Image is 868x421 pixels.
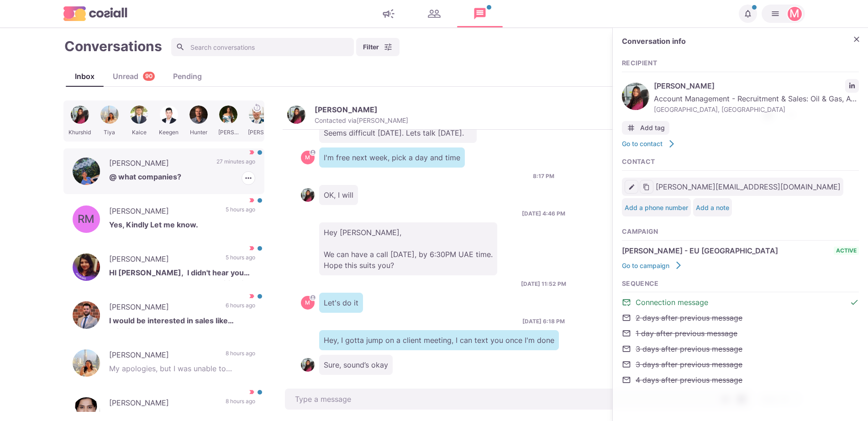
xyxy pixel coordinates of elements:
button: Add a note [696,204,729,211]
p: OK, I will [319,185,358,205]
p: 8 hours ago [226,397,255,411]
a: Go to campaign [622,261,683,270]
p: [PERSON_NAME] [315,105,378,114]
p: [PERSON_NAME] [109,205,216,219]
span: Connection message [636,297,708,308]
span: active [834,247,859,255]
button: Martin [762,5,805,23]
p: Hey [PERSON_NAME], We can have a call [DATE], by 6:30PM UAE time. Hope this suits you? [319,222,497,275]
p: My apologies, but I was unable to respond promptly due to prior commitments. [109,363,255,377]
img: logo [63,6,127,21]
img: Khurshid Ahmed [287,105,305,124]
p: 5 hours ago [226,253,255,267]
p: 90 [145,72,153,81]
input: Search conversations [171,38,354,56]
h3: Sequence [622,280,859,288]
p: [PERSON_NAME] [109,349,216,363]
h1: Conversations [64,38,162,54]
div: Martin [305,155,310,160]
img: Prachi Mittal [73,253,100,281]
span: Account Management - Recruitment & Sales: Oil & Gas, Aviation, Infrastructure, Renewable Energy. ... [654,93,859,104]
h3: Campaign [622,228,859,236]
span: 3 days after previous message [636,343,742,354]
svg: avatar [310,295,315,300]
img: Khurshid Ahmed [301,358,315,372]
p: Contacted via [PERSON_NAME] [315,116,408,125]
p: Let's do it [319,293,363,313]
span: 4 days after previous message [636,374,742,385]
p: [PERSON_NAME] [109,158,207,171]
p: [DATE] 4:46 PM [522,210,565,218]
span: 1 day after previous message [636,328,737,339]
button: Add a phone number [625,204,688,211]
p: Sure, sound’s okay [319,355,393,375]
p: I'm free next week, pick a day and time [319,147,465,168]
div: Rohit Metkar [78,214,95,225]
button: Notifications [739,5,757,23]
p: [PERSON_NAME] [109,397,216,411]
p: [PERSON_NAME] [109,301,216,315]
img: Olivia Hires [73,158,100,185]
div: Martin [305,300,310,305]
svg: avatar [310,150,315,155]
p: I would be interested in sales like bringing in new logos, account retention/growth or customer s... [109,315,255,329]
img: Hari Jakllari [73,301,100,329]
div: Martin [789,8,800,19]
span: [PERSON_NAME] [654,80,841,91]
button: Edit [625,180,638,194]
button: Add tag [622,121,669,135]
p: 6 hours ago [226,301,255,315]
p: [PERSON_NAME] [109,253,216,267]
p: [DATE] 6:18 PM [522,317,565,326]
p: @ what companies? [109,171,255,185]
button: Filter [356,38,400,56]
span: 2 days after previous message [636,312,742,323]
div: Pending [164,71,211,82]
p: Hey, I gotta jump on a client meeting, I can text you once I'm done [319,330,559,350]
button: Close [850,32,863,46]
h3: Recipient [622,59,859,67]
img: Khurshid Ahmed [622,83,649,110]
p: [DATE] 11:52 PM [521,280,566,288]
span: [PERSON_NAME][EMAIL_ADDRESS][DOMAIN_NAME] [656,181,841,192]
h2: Conversation info [622,37,845,46]
div: Inbox [66,71,104,82]
button: Copy [640,180,653,194]
p: 8:17 PM [533,172,554,180]
span: [PERSON_NAME] - EU [GEOGRAPHIC_DATA] [622,245,778,256]
p: Yes, Kindly Let me know. [109,219,255,233]
p: 27 minutes ago [216,158,255,171]
p: HI [PERSON_NAME], I didn't hear you back. Do you have any opportunities for me? If Yes, Please do... [109,267,255,281]
p: 5 hours ago [226,205,255,219]
a: LinkedIn profile link [845,79,859,93]
button: Khurshid Ahmed[PERSON_NAME]Contacted via[PERSON_NAME] [287,105,408,125]
img: Tiya J. [73,349,100,377]
img: Khurshid Ahmed [301,188,315,202]
p: 8 hours ago [226,349,255,363]
div: Unread [104,71,164,82]
span: 3 days after previous message [636,359,742,370]
span: [GEOGRAPHIC_DATA], [GEOGRAPHIC_DATA] [654,105,859,114]
a: Go to contact [622,139,676,148]
h3: Contact [622,158,859,166]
